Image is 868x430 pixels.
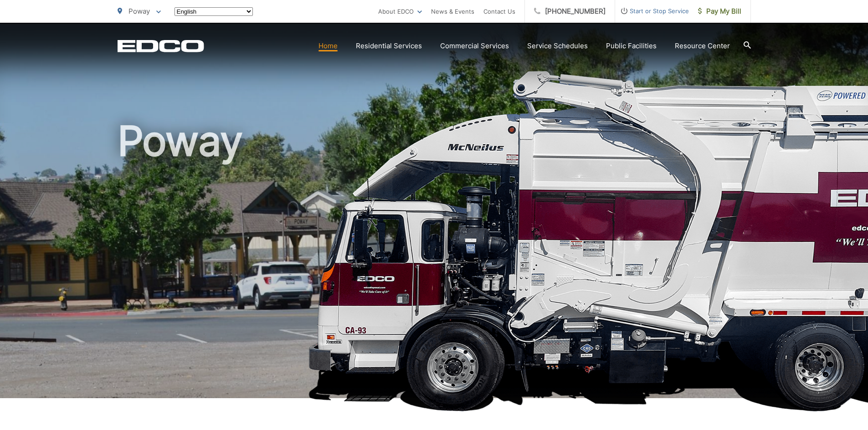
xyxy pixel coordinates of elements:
a: Commercial Services [440,40,509,51]
span: Poway [128,7,150,15]
a: Service Schedules [527,40,588,51]
span: Pay My Bill [698,6,741,17]
select: Select a language [175,7,253,16]
h1: Poway [118,118,751,406]
a: Home [318,40,338,51]
a: Resource Center [675,40,730,51]
a: News & Events [431,6,474,17]
a: About EDCO [378,6,422,17]
a: Contact Us [483,6,515,17]
a: EDCD logo. Return to the homepage. [118,40,204,52]
a: Residential Services [356,40,422,51]
a: Public Facilities [606,40,657,51]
